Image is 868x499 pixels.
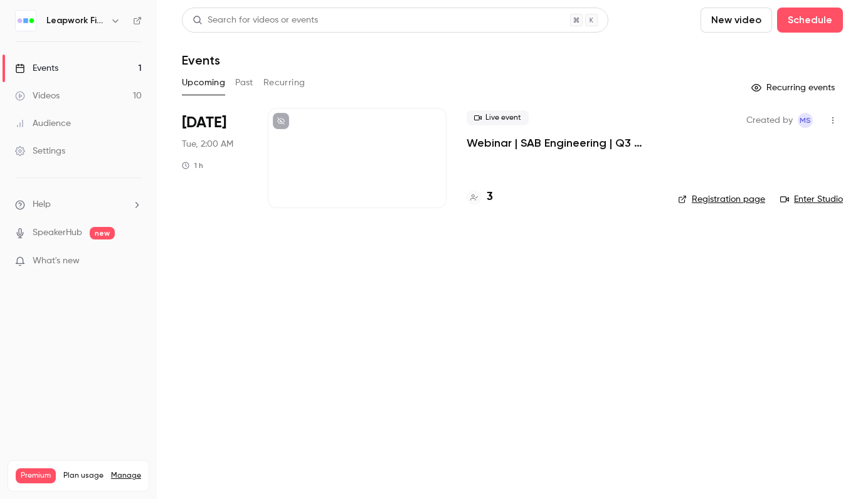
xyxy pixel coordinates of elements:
[182,73,225,93] button: Upcoming
[800,113,811,128] span: MS
[15,117,71,130] div: Audience
[33,255,80,268] span: What's new
[46,14,105,27] h6: Leapwork Field
[15,198,142,211] li: help-dropdown-opener
[16,468,56,483] span: Premium
[798,113,813,128] span: Marlena Swiderska
[487,189,493,206] h4: 3
[467,189,493,206] a: 3
[15,90,60,102] div: Videos
[235,73,253,93] button: Past
[467,135,658,150] a: Webinar | SAB Engineering | Q3 2025
[15,145,65,157] div: Settings
[182,53,220,68] h1: Events
[182,138,233,150] span: Tue, 2:00 AM
[33,198,51,211] span: Help
[193,14,318,27] div: Search for videos or events
[33,226,82,239] a: SpeakerHub
[263,73,305,93] button: Recurring
[90,227,115,239] span: new
[15,62,58,75] div: Events
[701,8,772,33] button: New video
[182,113,226,133] span: [DATE]
[746,78,843,98] button: Recurring events
[63,471,103,481] span: Plan usage
[467,110,529,125] span: Live event
[678,193,765,206] a: Registration page
[111,471,141,481] a: Manage
[780,193,843,206] a: Enter Studio
[777,8,843,33] button: Schedule
[182,108,248,208] div: Sep 9 Tue, 11:00 AM (Europe/Copenhagen)
[16,11,36,31] img: Leapwork Field
[127,256,142,267] iframe: Noticeable Trigger
[182,160,203,171] div: 1 h
[746,113,793,128] span: Created by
